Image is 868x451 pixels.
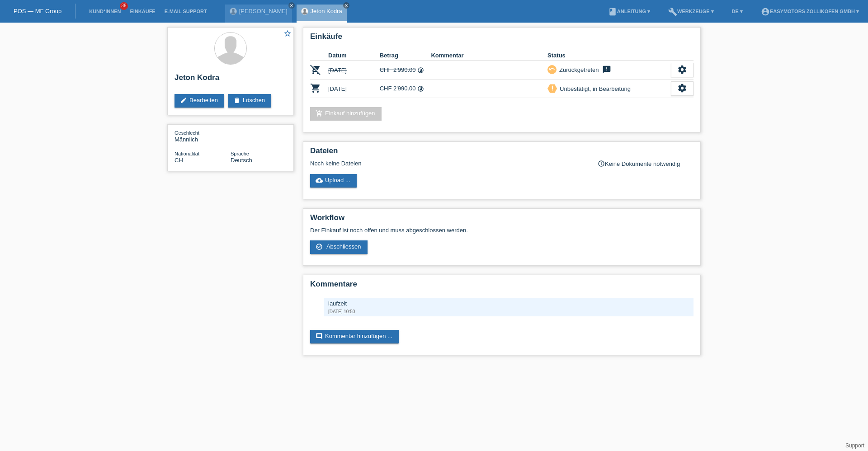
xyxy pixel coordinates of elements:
i: Fixe Raten (48 Raten) [417,85,424,92]
p: Der Einkauf ist noch offen und muss abgeschlossen werden. [310,227,693,234]
i: star_border [283,29,292,38]
a: editBearbeiten [175,94,224,108]
a: DE ▾ [727,9,747,14]
i: build [668,7,677,16]
span: Nationalität [175,151,199,156]
div: [DATE] 10:50 [328,309,689,314]
span: Geschlecht [175,130,199,136]
a: buildWerkzeuge ▾ [664,9,718,14]
span: Abschliessen [326,243,361,250]
a: [PERSON_NAME] [239,8,288,14]
td: CHF 2'990.00 [380,80,431,98]
i: Fixe Raten (36 Raten) [417,67,424,74]
i: priority_high [549,85,556,91]
i: POSP00026834 [310,83,321,94]
a: Kund*innen [85,9,125,14]
div: Männlich [175,129,231,143]
div: Keine Dokumente notwendig [598,160,693,167]
th: Betrag [380,50,431,61]
span: Sprache [231,151,249,156]
span: Schweiz [175,157,183,164]
i: delete [233,97,241,104]
a: E-Mail Support [160,9,212,14]
h2: Einkäufe [310,32,693,46]
h2: Workflow [310,213,693,227]
a: star_border [283,29,292,39]
a: Support [845,442,864,449]
a: Einkäufe [125,9,160,14]
div: laufzeit [328,300,689,307]
i: settings [677,83,687,93]
span: 38 [120,2,128,10]
div: Zurückgetreten [557,65,599,75]
h2: Kommentare [310,280,693,293]
th: Kommentar [431,50,547,61]
div: Unbestätigt, in Bearbeitung [557,84,631,94]
i: undo [549,66,555,72]
a: Jeton Kodra [311,8,342,14]
th: Status [547,50,671,61]
a: commentKommentar hinzufügen ... [310,330,399,343]
i: check_circle_outline [316,243,323,250]
a: POS — MF Group [14,8,61,14]
td: [DATE] [328,61,380,80]
i: close [289,3,294,8]
i: POSP00026830 [310,64,321,75]
i: add_shopping_cart [316,110,323,117]
i: settings [677,65,687,75]
i: comment [316,333,323,340]
span: Deutsch [231,157,252,164]
i: account_circle [761,7,770,16]
a: account_circleEasymotors Zollikofen GmbH ▾ [756,9,863,14]
h2: Dateien [310,146,693,160]
a: add_shopping_cartEinkauf hinzufügen [310,107,382,121]
a: deleteLöschen [228,94,271,108]
td: CHF 2'990.00 [380,61,431,80]
td: [DATE] [328,80,380,98]
a: check_circle_outline Abschliessen [310,240,368,254]
a: close [288,2,295,9]
i: feedback [601,65,612,74]
i: close [344,3,349,8]
div: Noch keine Dateien [310,160,586,167]
i: cloud_upload [316,177,323,184]
h2: Jeton Kodra [175,73,287,87]
a: close [343,2,349,9]
a: bookAnleitung ▾ [604,9,655,14]
i: book [608,7,617,16]
a: cloud_uploadUpload ... [310,174,357,188]
th: Datum [328,50,380,61]
i: info_outline [598,160,605,167]
i: edit [180,97,187,104]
